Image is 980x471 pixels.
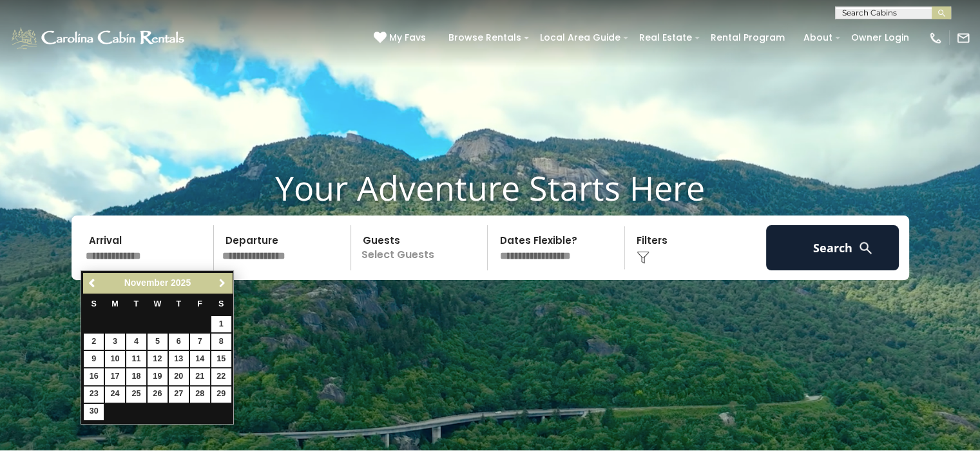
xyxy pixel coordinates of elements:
a: Browse Rentals [442,28,528,48]
a: 13 [169,351,189,367]
a: 27 [169,386,189,403]
button: Search [766,225,899,270]
h1: Your Adventure Starts Here [10,168,970,208]
img: phone-regular-white.png [928,31,943,45]
a: 12 [148,351,168,367]
a: 2 [84,334,104,350]
a: 6 [169,334,189,350]
img: White-1-1-2.png [10,25,188,51]
a: 19 [148,368,168,385]
a: Previous [84,275,101,291]
a: 29 [211,386,231,403]
span: Previous [88,278,98,288]
span: Monday [111,299,119,308]
a: Next [214,275,230,291]
span: Saturday [218,299,224,308]
p: Select Guests [355,225,488,270]
a: 14 [190,351,210,367]
a: Local Area Guide [533,28,627,48]
img: mail-regular-white.png [956,31,970,45]
a: 4 [126,334,146,350]
a: 17 [105,368,125,385]
a: 26 [148,386,168,403]
a: 22 [211,368,231,385]
a: 3 [105,334,125,350]
span: November [124,277,168,288]
a: Real Estate [633,28,698,48]
span: Tuesday [134,299,139,308]
a: 9 [84,351,104,367]
a: 30 [84,404,104,420]
span: Thursday [176,299,181,308]
span: Sunday [91,299,96,308]
a: 25 [126,386,146,403]
span: Next [217,278,227,288]
a: About [797,28,839,48]
span: Friday [197,299,202,308]
a: 23 [84,386,104,403]
a: 7 [190,334,210,350]
a: Rental Program [704,28,791,48]
a: 24 [105,386,125,403]
a: 11 [126,351,146,367]
a: 1 [211,316,231,332]
img: search-regular-white.png [858,240,874,256]
a: 5 [148,334,168,350]
span: My Favs [389,31,426,45]
a: 15 [211,351,231,367]
a: 10 [105,351,125,367]
a: 28 [190,386,210,403]
a: 20 [169,368,189,385]
a: Owner Login [845,28,916,48]
a: 18 [126,368,146,385]
a: 16 [84,368,104,385]
span: Wednesday [153,299,161,308]
a: My Favs [374,31,429,45]
a: 21 [190,368,210,385]
img: filter--v1.png [637,251,649,264]
a: 8 [211,334,231,350]
span: 2025 [171,277,191,288]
